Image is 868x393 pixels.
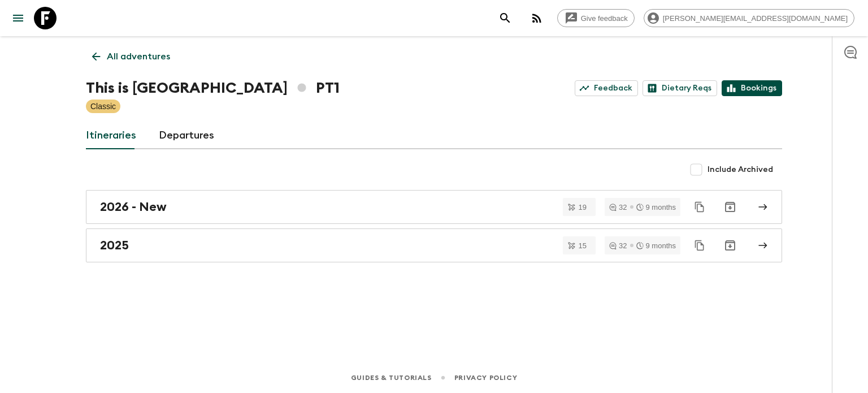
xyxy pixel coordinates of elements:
[351,372,432,384] a: Guides & Tutorials
[557,9,635,27] a: Give feedback
[636,204,676,211] div: 9 months
[7,7,29,29] button: menu
[609,242,627,249] div: 32
[86,122,136,149] a: Itineraries
[575,14,634,23] span: Give feedback
[636,242,676,249] div: 9 months
[708,164,773,175] span: Include Archived
[90,101,116,112] p: Classic
[100,200,167,214] h2: 2026 - New
[86,45,176,68] a: All adventures
[572,242,593,249] span: 15
[86,228,782,262] a: 2025
[689,197,710,217] button: Duplicate
[722,80,782,96] a: Bookings
[719,234,741,257] button: Archive
[494,7,517,29] button: search adventures
[159,122,214,149] a: Departures
[572,204,593,211] span: 19
[107,50,170,63] p: All adventures
[643,80,717,96] a: Dietary Reqs
[86,190,782,224] a: 2026 - New
[689,235,710,256] button: Duplicate
[454,372,517,384] a: Privacy Policy
[719,196,741,218] button: Archive
[657,14,854,23] span: [PERSON_NAME][EMAIL_ADDRESS][DOMAIN_NAME]
[609,204,627,211] div: 32
[86,77,340,100] h1: This is [GEOGRAPHIC_DATA] PT1
[100,238,129,253] h2: 2025
[575,80,638,96] a: Feedback
[644,9,854,27] div: [PERSON_NAME][EMAIL_ADDRESS][DOMAIN_NAME]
